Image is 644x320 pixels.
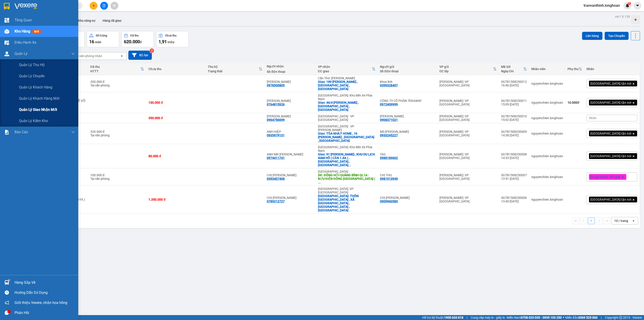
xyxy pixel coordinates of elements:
[565,63,584,75] th: Toggle SortBy
[471,315,506,320] span: Cung cấp máy in - giấy in:
[96,34,107,37] div: Số lượng
[439,69,493,73] div: ĐC lấy
[439,130,497,137] div: [PERSON_NAME]: VP [GEOGRAPHIC_DATA]
[501,133,527,137] div: 14:38 [DATE]
[422,315,463,320] span: Hỗ trợ kỹ thuật:
[15,129,28,135] span: Báo cáo
[4,3,10,10] img: logo-vxr
[71,130,75,134] span: down
[4,280,9,285] img: warehouse-icon
[90,130,144,133] div: 320.000 đ
[318,69,372,73] div: ĐC giao
[130,34,139,37] div: Đã thu
[318,101,375,112] div: Giao: 46/4 HÙNG VƯƠNG , TP NHA TRANG , KHÁNH HÒA
[590,154,631,158] span: [GEOGRAPHIC_DATA] tận nơi
[205,63,265,75] th: Toggle SortBy
[90,133,144,137] div: Tại văn phòng
[531,101,563,104] div: nguyenchien.longhoan
[501,84,527,87] div: 16:46 [DATE]
[380,156,398,160] div: 0988189602
[601,315,602,320] span: |
[439,196,497,203] div: [PERSON_NAME]: VP [GEOGRAPHIC_DATA]
[19,73,45,79] span: Quản lý chuyến
[439,114,497,122] div: [PERSON_NAME]: VP [GEOGRAPHIC_DATA]
[71,52,75,56] span: down
[267,173,314,177] div: CHỊ LINH
[318,145,375,152] div: [GEOGRAPHIC_DATA]: Kho Bến Xe Phía Nam
[614,219,628,223] div: 10 / trang
[90,177,144,180] div: Tại văn phòng
[582,32,602,40] button: Lên hàng
[318,152,375,167] div: Giao: 91 HÙNG VƯƠNG , KHU DU LỊCH NAM HỒ ( CĂN 1.4A ) , ĐÀ LẠT , LÂM ĐỒNG
[150,48,154,53] sup: 2
[439,99,497,106] div: [PERSON_NAME]: VP [GEOGRAPHIC_DATA]
[267,80,314,84] div: ANH MINH
[578,316,597,319] strong: 0369 525 060
[380,99,435,103] div: CÔNG TY CỔ PHẦN TEKAWAY
[15,51,28,56] span: Quản Lý
[148,101,203,104] div: 130.000 đ
[587,67,637,71] div: Nhãn
[501,118,527,122] div: 15:02 [DATE]
[4,40,9,45] img: warehouse-icon
[568,67,578,71] div: Phụ thu
[501,65,523,69] div: Mã GD
[380,130,435,133] div: MS NHUNG
[531,154,563,158] div: nguyenchien.longhoan
[19,62,45,68] span: Quản lý thu hộ
[95,40,101,44] span: món
[501,152,527,156] div: SGTB1508250008
[563,317,564,318] span: ⚪️
[501,80,527,84] div: SGTB1508250012
[501,130,527,133] div: SGTB1508250009
[531,116,563,120] div: nguyenchien.longhoan
[588,217,595,224] button: 1
[32,29,41,34] span: mới
[501,156,527,160] div: 14:33 [DATE]
[15,279,75,286] div: Hàng sắp về
[167,40,174,44] span: triệu
[90,2,97,10] button: plus
[439,65,493,69] div: VP gửi
[267,70,314,73] div: Số điện thoại
[507,315,562,320] span: Miền Nam
[380,152,435,156] div: TAG
[102,4,106,7] span: file-add
[318,194,375,212] div: Giao: THÔN BÌNH TÂY , XÃ NGHĨA HÀ , TP QUẢNG NGÃI , QUẢNG NGÃI
[156,31,189,47] button: Chưa thu1,91 triệu
[90,84,144,87] div: Tại văn phòng
[380,80,435,84] div: khoa linh
[318,132,375,142] div: Giao: TÒA NHÀ F HOME , 16 LÝ THƯỜNG KIỆT , HẢI CHÂU , ĐÀ NẴNG
[267,152,314,156] div: ANH MR TÂN
[267,130,314,133] div: ANH HIỆP
[632,219,635,223] svg: open
[619,316,622,319] span: copyright
[4,130,9,135] img: solution-icon
[318,65,372,69] div: VP nhận
[148,198,203,201] div: 1.350.000 đ
[148,116,203,120] div: 350.000 đ
[439,173,497,180] div: [PERSON_NAME]: VP [GEOGRAPHIC_DATA]
[501,103,527,106] div: 15:09 [DATE]
[531,175,563,179] div: nguyenchien.longhoan
[590,101,631,105] span: [GEOGRAPHIC_DATA] tận nơi
[208,69,259,73] div: Trạng thái
[625,4,629,8] img: icon-new-feature
[140,40,142,44] span: đ
[444,316,463,319] strong: 1900 633 818
[348,163,351,167] span: ...
[99,15,125,26] button: Hàng đã giao
[629,2,630,5] span: 1
[605,32,629,40] button: Tạo Chuyến
[148,67,203,71] div: Chưa thu
[15,29,30,33] span: Kho hàng
[4,29,9,34] img: warehouse-icon
[499,63,529,75] th: Toggle SortBy
[501,173,527,177] div: SGTB1508250007
[531,82,563,85] div: nguyenchien.longhoan
[437,63,499,75] th: Toggle SortBy
[531,132,563,135] div: nguyenchien.longhoan
[318,94,375,101] div: [GEOGRAPHIC_DATA]: Kho Bến Xe Phía Nam
[90,65,141,69] div: Đã thu
[88,63,146,75] th: Toggle SortBy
